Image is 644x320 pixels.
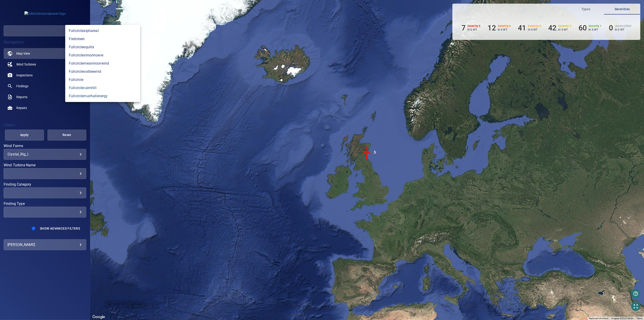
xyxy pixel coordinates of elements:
a: fullcircle [65,76,140,84]
a: fullcirclemeanmoorwind [65,59,140,68]
a: fullcircleequitix [65,43,140,51]
a: fullcirclealphareal [65,27,140,35]
a: fullcirclesimonhowie [65,51,140,59]
a: fredolsen [65,35,140,43]
a: fullcirclesorbiewind [65,68,140,76]
a: fullcirclecairnhill [65,84,140,92]
a: fullcirclemuirhallenergy [65,92,140,100]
